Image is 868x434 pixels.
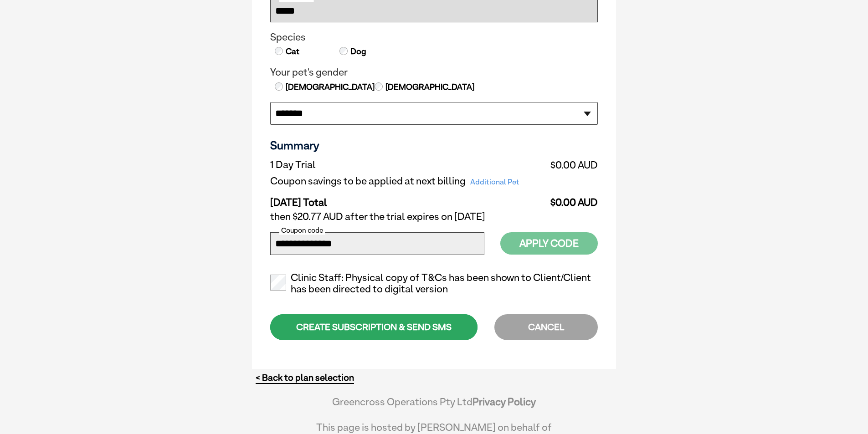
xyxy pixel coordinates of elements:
[270,189,544,209] td: [DATE] Total
[500,232,598,255] button: Apply Code
[270,138,598,152] h3: Summary
[494,314,598,340] div: CANCEL
[270,173,544,189] td: Coupon savings to be applied at next billing
[256,372,354,383] a: < Back to plan selection
[270,31,598,43] legend: Species
[466,176,524,189] span: Additional Pet
[302,396,566,417] div: Greencross Operations Pty Ltd
[544,189,598,209] td: $0.00 AUD
[270,209,598,225] td: then $20.77 AUD after the trial expires on [DATE]
[544,157,598,173] td: $0.00 AUD
[473,396,536,408] a: Privacy Policy
[270,66,598,78] legend: Your pet's gender
[270,157,544,173] td: 1 Day Trial
[270,314,478,340] div: CREATE SUBSCRIPTION & SEND SMS
[270,272,598,296] label: Clinic Staff: Physical copy of T&Cs has been shown to Client/Client has been directed to digital ...
[270,275,286,291] input: Clinic Staff: Physical copy of T&Cs has been shown to Client/Client has been directed to digital ...
[279,226,325,235] label: Coupon code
